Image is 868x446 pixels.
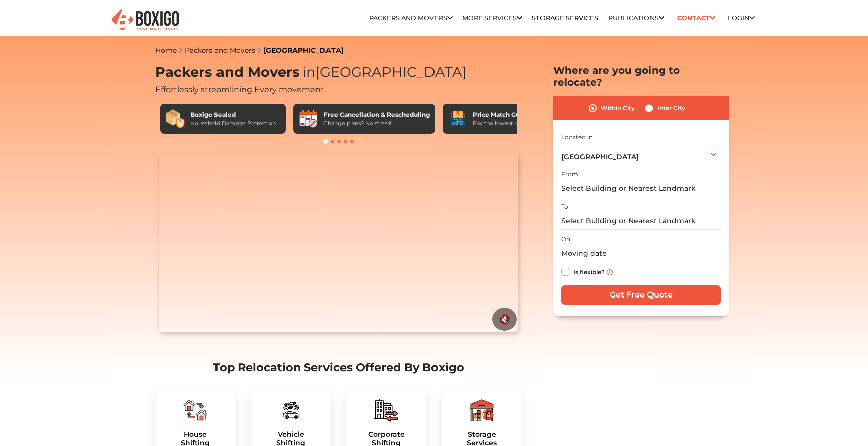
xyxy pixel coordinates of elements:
[674,10,718,26] a: Contact
[190,119,276,128] div: Household Damage Protection
[263,46,344,55] a: [GEOGRAPHIC_DATA]
[601,102,635,114] label: Within City
[448,109,468,129] img: Price Match Guarantee
[155,85,326,94] span: Effortlessly streamlining Every movement.
[185,46,255,55] a: Packers and Movers
[369,14,453,22] a: Packers and Movers
[155,64,522,81] h1: Packers and Movers
[462,14,522,22] a: More services
[110,8,180,32] img: Boxigo
[607,269,613,275] img: info
[155,46,177,55] a: Home
[561,202,568,211] label: To
[159,153,518,332] video: Your browser does not support the video tag.
[561,152,639,161] span: [GEOGRAPHIC_DATA]
[553,64,729,88] h2: Where are you going to relocate?
[561,235,570,244] label: On
[473,110,549,119] div: Price Match Guarantee
[608,14,664,22] a: Publications
[299,64,467,80] span: [GEOGRAPHIC_DATA]
[155,361,522,374] h2: Top Relocation Services Offered By Boxigo
[190,110,276,119] div: Boxigo Sealed
[279,398,303,422] img: boxigo_packers_and_movers_plan
[323,119,430,128] div: Change plans? No stress!
[374,398,398,422] img: boxigo_packers_and_movers_plan
[657,102,685,114] label: Inter City
[492,308,517,331] button: 🔇
[303,64,315,80] span: in
[561,212,721,230] input: Select Building or Nearest Landmark
[470,398,494,422] img: boxigo_packers_and_movers_plan
[298,109,318,129] img: Free Cancellation & Rescheduling
[561,180,721,197] input: Select Building or Nearest Landmark
[561,133,593,142] label: Located in
[532,14,598,22] a: Storage Services
[561,170,578,179] label: From
[728,14,755,22] a: Login
[561,285,721,305] input: Get Free Quote
[473,119,549,128] div: Pay the lowest. Guaranteed!
[561,245,721,262] input: Moving date
[183,398,207,422] img: boxigo_packers_and_movers_plan
[165,109,185,129] img: Boxigo Sealed
[323,110,430,119] div: Free Cancellation & Rescheduling
[573,266,605,276] label: Is flexible?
